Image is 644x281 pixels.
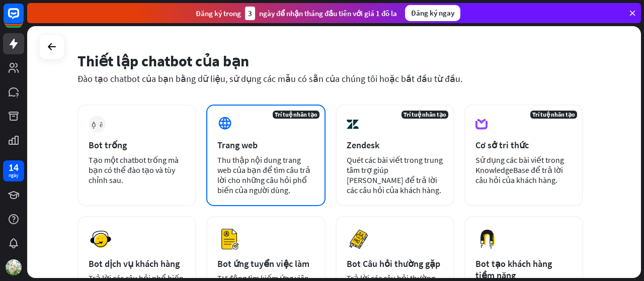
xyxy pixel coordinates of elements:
[89,139,127,151] font: Bot trống
[404,111,446,118] font: Trí tuệ nhân tạo
[217,258,309,269] font: Bot ứng tuyển việc làm
[89,155,179,185] font: Tạo một chatbot trống mà bạn có thể đào tạo và tùy chỉnh sau.
[77,51,249,70] font: Thiết lập chatbot của bạn
[89,258,180,269] font: Bot dịch vụ khách hàng
[196,9,241,18] font: Đăng ký trong
[275,111,317,118] font: Trí tuệ nhân tạo
[347,139,379,151] font: Zendesk
[77,73,462,84] font: Đào tạo chatbot của bạn bằng dữ liệu, sử dụng các mẫu có sẵn của chúng tôi hoặc bắt đầu từ đầu.
[532,111,575,118] font: Trí tuệ nhân tạo
[347,155,443,195] font: Quét các bài viết trong trung tâm trợ giúp [PERSON_NAME] để trả lời các câu hỏi của khách hàng.
[347,258,440,269] font: Bot Câu hỏi thường gặp
[217,155,310,195] font: Thu thập nội dung trang web của bạn để tìm câu trả lời cho những câu hỏi phổ biến của người dùng.
[259,9,397,18] font: ngày để nhận tháng đầu tiên với giá 1 đô la
[248,9,252,18] font: 3
[92,121,103,128] font: cộng thêm
[9,172,19,178] font: ngày
[475,139,529,151] font: Cơ sở tri thức
[411,8,454,18] font: Đăng ký ngay
[8,4,38,34] button: Mở tiện ích trò chuyện LiveChat
[475,258,552,281] font: Bot tạo khách hàng tiềm năng
[217,139,258,151] font: Trang web
[9,161,19,173] font: 14
[3,160,24,181] a: 14 ngày
[475,155,564,185] font: Sử dụng các bài viết trong KnowledgeBase để trả lời câu hỏi của khách hàng.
